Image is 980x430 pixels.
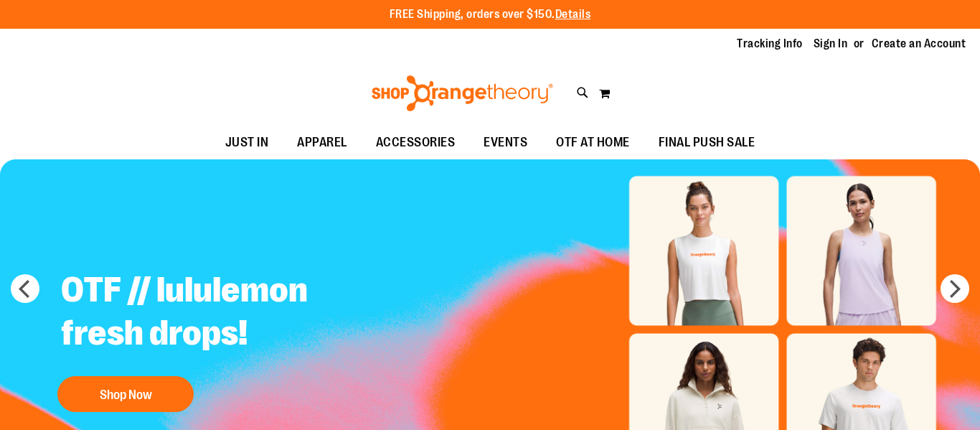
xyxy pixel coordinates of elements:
span: ACCESSORIES [376,126,456,159]
a: Create an Account [872,36,966,52]
img: Shop Orangetheory [369,75,555,111]
span: OTF AT HOME [556,126,630,159]
p: FREE Shipping, orders over $150. [390,6,591,23]
button: Shop Now [57,376,194,412]
span: APPAREL [297,126,347,159]
a: Details [555,8,591,21]
a: Tracking Info [737,36,803,52]
span: FINAL PUSH SALE [659,126,755,159]
button: prev [11,274,39,303]
h2: OTF // lululemon fresh drops! [50,258,407,369]
a: Sign In [814,36,848,52]
a: OTF // lululemon fresh drops! Shop Now [50,258,407,419]
span: EVENTS [484,126,527,159]
button: next [941,274,969,303]
span: JUST IN [225,126,269,159]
